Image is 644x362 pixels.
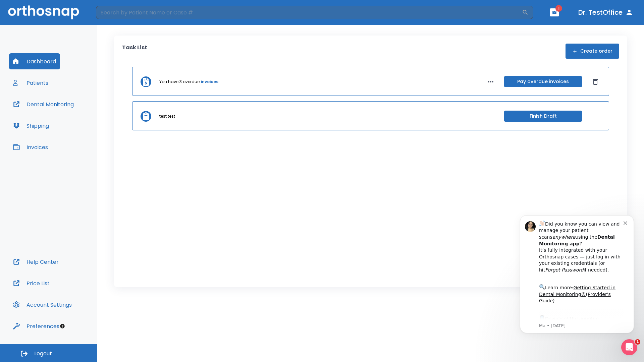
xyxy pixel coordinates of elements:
[9,254,63,270] button: Help Center
[590,76,601,87] button: Dismiss
[9,96,78,112] button: Dental Monitoring
[96,6,522,19] input: Search by Patient Name or Case #
[510,205,644,344] iframe: Intercom notifications message
[159,113,175,119] p: test test
[9,53,60,69] button: Dashboard
[29,109,114,143] div: Download the app: | ​ Let us know if you need help getting started!
[576,6,636,18] button: Dr. TestOffice
[504,111,582,122] button: Finish Draft
[9,75,52,91] button: Patients
[504,76,582,87] button: Pay overdue invoices
[59,323,65,329] div: Tooltip anchor
[9,318,63,334] button: Preferences
[566,44,619,59] button: Create order
[8,5,79,19] img: Orthosnap
[9,275,54,291] button: Price List
[9,139,52,155] button: Invoices
[635,339,640,345] span: 1
[621,339,637,355] iframe: Intercom live chat
[122,44,147,59] p: Task List
[201,79,218,85] a: invoices
[555,5,562,12] span: 1
[114,14,119,20] button: Dismiss notification
[34,350,52,357] span: Logout
[9,297,76,313] button: Account Settings
[29,111,89,123] a: App Store
[29,118,114,124] p: Message from Ma, sent 1w ago
[9,118,53,134] button: Shipping
[159,79,200,85] p: You have 3 overdue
